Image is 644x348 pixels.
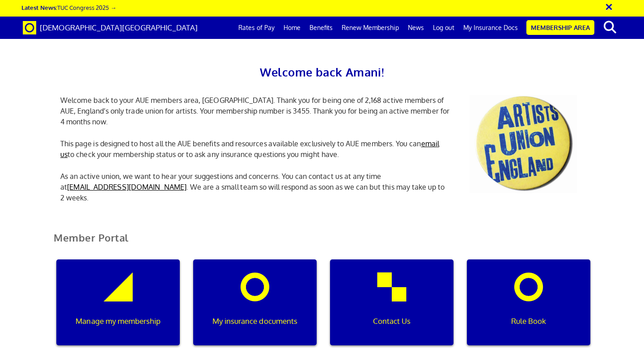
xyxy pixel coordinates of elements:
[40,23,198,32] span: [DEMOGRAPHIC_DATA][GEOGRAPHIC_DATA]
[63,315,174,327] p: Manage my membership
[21,4,116,11] a: Latest News:TUC Congress 2025 →
[21,4,57,11] strong: Latest News:
[16,17,204,39] a: Brand [DEMOGRAPHIC_DATA][GEOGRAPHIC_DATA]
[305,17,337,39] a: Benefits
[54,95,456,127] p: Welcome back to your AUE members area, [GEOGRAPHIC_DATA]. Thank you for being one of 2,168 active...
[54,63,590,81] h2: Welcome back Amani!
[47,232,597,254] h2: Member Portal
[234,17,279,39] a: Rates of Pay
[596,18,623,37] button: search
[54,138,456,160] p: This page is designed to host all the AUE benefits and resources available exclusively to AUE mem...
[337,17,403,39] a: Renew Membership
[279,17,305,39] a: Home
[428,17,459,39] a: Log out
[473,315,584,327] p: Rule Book
[403,17,428,39] a: News
[199,315,310,327] p: My insurance documents
[336,315,447,327] p: Contact Us
[459,17,522,39] a: My Insurance Docs
[526,20,594,35] a: Membership Area
[67,182,186,191] a: [EMAIL_ADDRESS][DOMAIN_NAME]
[54,171,456,203] p: As an active union, we want to hear your suggestions and concerns. You can contact us at any time...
